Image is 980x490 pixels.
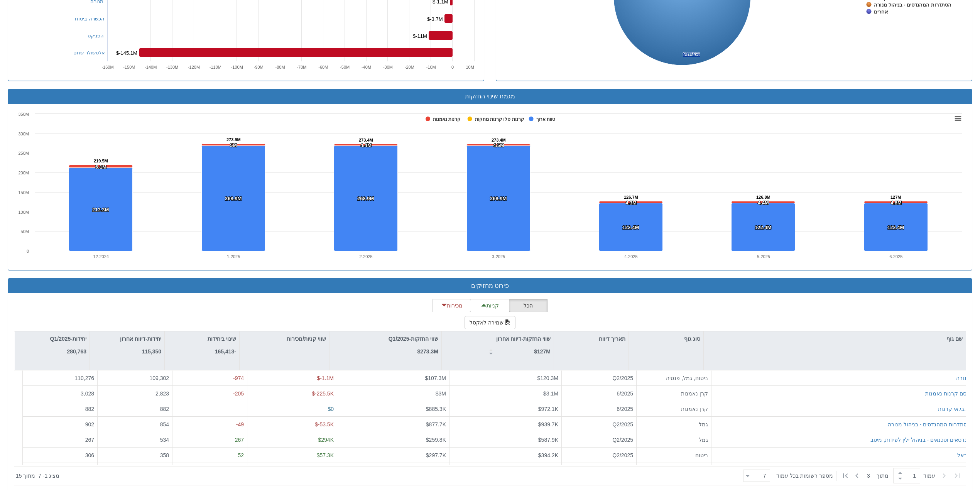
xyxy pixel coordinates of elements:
text: 200M [18,171,29,175]
text: 0 [27,249,29,253]
span: $294K [318,437,334,443]
div: 110,276 [26,374,94,382]
div: 854 [101,421,169,428]
p: שינוי ביחידות [208,335,236,343]
div: גמל [640,436,708,444]
text: -20M [405,65,414,69]
span: $259.8K [426,437,446,443]
div: Q2/2025 [565,436,633,444]
strong: 280,763 [67,348,86,355]
div: שווי קניות/מכירות [240,331,329,346]
span: $3.1M [543,390,558,397]
tspan: 122.4M [887,225,904,230]
span: $877.7K [426,421,446,427]
div: גמל [640,421,708,428]
button: מנורה [956,374,970,382]
h3: פירוט מחזיקים [14,282,966,289]
text: -110M [210,65,221,69]
div: -205 [176,390,244,397]
text: -30M [383,65,393,69]
div: ‏ מתוך [740,467,964,484]
text: 4-2025 [624,254,637,259]
tspan: 5M [230,142,237,148]
text: 150M [18,190,29,195]
button: אי.בי.אי קרנות [938,405,970,413]
text: -10M [426,65,436,69]
text: -70M [297,65,306,69]
button: הראל [957,451,970,459]
tspan: 4.3M [625,200,637,206]
tspan: 126.7M [624,195,638,199]
div: 267 [176,436,244,444]
tspan: טווח ארוך [536,117,555,122]
a: הפניקס [88,33,104,39]
div: ‏מציג 1 - 7 ‏ מתוך 15 [16,467,59,484]
button: קניות [471,299,509,312]
div: 267 [26,436,94,444]
div: תאריך דיווח [554,331,629,346]
div: הסתדרות המהנדסים - בניהול מנורה [888,421,970,428]
div: ביטוח, גמל, פנסיה [640,374,708,382]
p: שווי החזקות-דיווח אחרון [496,335,551,343]
button: קסם קרנות נאמנות [925,390,970,397]
a: אלטשולר שחם [73,50,105,56]
button: הנדסאים וטכנאים - בניהול ילין לפידות, מיטב [870,436,970,444]
div: 6/2025 [565,405,633,413]
span: 3 [867,472,877,480]
h3: מגמת שינוי החזקות [14,93,966,100]
span: $972.1K [538,406,558,412]
text: -100M [231,65,243,69]
tspan: 94.76% [683,51,700,57]
text: -160M [101,65,113,69]
text: 12-2024 [93,254,109,259]
div: Q2/2025 [565,451,633,459]
tspan: 268.9M [225,196,242,201]
div: 882 [26,405,94,413]
p: יחידות-דיווח אחרון [120,335,161,343]
tspan: 4.6M [890,200,902,206]
span: $394.2K [538,452,558,458]
tspan: אחרים [874,9,888,15]
span: $297.7K [426,452,446,458]
text: -60M [318,65,328,69]
tspan: 122.4M [755,225,771,230]
tspan: 6.1M [95,164,106,170]
tspan: 273.4M [492,138,506,142]
text: 6-2025 [889,254,902,259]
a: הכשרה ביטוח [75,16,105,22]
text: 10M [466,65,474,69]
div: -49 [176,421,244,428]
button: הכל [509,299,547,312]
text: -130M [166,65,178,69]
text: 0 [451,65,454,69]
strong: $127M [534,348,551,355]
div: Q2/2025 [565,374,633,382]
span: ‏עמוד [923,472,935,480]
text: -140M [145,65,157,69]
div: 358 [101,451,169,459]
div: קרן נאמנות [640,405,708,413]
div: 306 [26,451,94,459]
div: 109,302 [101,374,169,382]
span: $3M [436,390,446,397]
tspan: 4.5M [493,142,504,148]
div: Q2/2025 [565,421,633,428]
div: 6/2025 [565,390,633,397]
tspan: $-145.1M [116,50,137,56]
text: 250M [18,151,29,155]
tspan: קרנות נאמנות [433,117,461,122]
tspan: 273.4M [359,138,373,142]
span: $939.7K [538,421,558,427]
span: $885.3K [426,406,446,412]
span: $-1.1M [317,375,334,381]
div: -974 [176,374,244,382]
text: -40M [362,65,371,69]
div: 52 [176,451,244,459]
div: שם גוף [704,331,966,346]
tspan: 268.9M [357,196,374,201]
p: יחידות-Q1/2025 [50,335,86,343]
text: -80M [275,65,285,69]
